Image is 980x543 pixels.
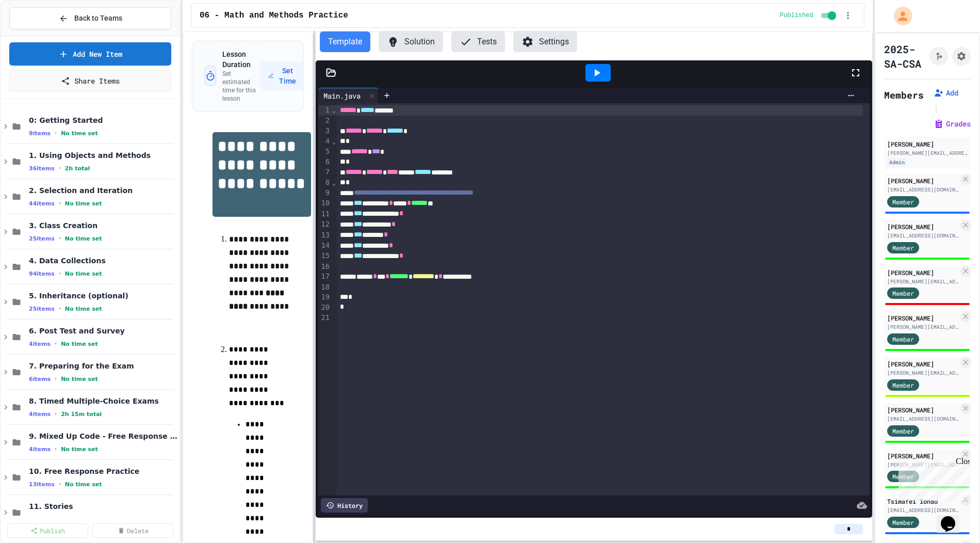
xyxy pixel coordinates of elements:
[59,480,61,488] span: •
[887,176,958,185] div: [PERSON_NAME]
[887,139,968,149] div: [PERSON_NAME]
[887,405,958,414] div: [PERSON_NAME]
[61,341,98,347] span: No time set
[65,165,90,172] span: 2h total
[29,376,51,382] span: 6 items
[4,4,71,66] div: Chat with us now!Close
[29,270,55,277] span: 94 items
[884,88,924,102] h2: Members
[59,305,61,313] span: •
[55,375,57,383] span: •
[887,497,958,506] div: Tsimafei Ionau
[61,446,98,453] span: No time set
[780,9,838,22] div: Content is published and visible to students
[61,376,98,382] span: No time set
[61,130,98,137] span: No time set
[65,270,102,277] span: No time set
[929,47,948,66] button: Click to see fork details
[887,359,958,369] div: [PERSON_NAME]
[200,9,348,22] span: 06 - Math and Methods Practice
[29,341,51,347] span: 4 items
[934,102,939,115] span: |
[892,380,914,390] span: Member
[780,11,813,20] span: Published
[934,119,971,129] button: Grades
[29,116,177,125] span: 0: Getting Started
[892,426,914,436] span: Member
[29,221,177,230] span: 3. Class Creation
[887,232,958,239] div: [EMAIL_ADDRESS][DOMAIN_NAME]
[65,235,102,242] span: No time set
[92,523,173,538] a: Delete
[29,361,177,371] span: 7. Preparing for the Exam
[59,199,61,207] span: •
[887,313,958,323] div: [PERSON_NAME]
[55,340,57,348] span: •
[937,502,970,533] iframe: chat widget
[7,523,88,538] a: Publish
[65,516,102,523] span: No time set
[29,165,55,172] span: 36 items
[29,502,177,511] span: 11. Stories
[887,506,958,514] div: [EMAIL_ADDRESS][DOMAIN_NAME]
[887,369,958,377] div: [PERSON_NAME][EMAIL_ADDRESS][DOMAIN_NAME]
[887,149,968,157] div: [PERSON_NAME][EMAIL_ADDRESS][PERSON_NAME][DOMAIN_NAME]
[55,445,57,453] span: •
[29,186,177,195] span: 2. Selection and Iteration
[887,186,958,194] div: [EMAIL_ADDRESS][DOMAIN_NAME]
[29,235,55,242] span: 25 items
[884,42,925,71] h1: 2025-SA-CSA
[892,197,914,206] span: Member
[29,411,51,418] span: 4 items
[29,200,55,207] span: 44 items
[65,481,102,488] span: No time set
[892,334,914,344] span: Member
[29,481,55,488] span: 13 items
[887,268,958,277] div: [PERSON_NAME]
[65,306,102,312] span: No time set
[9,70,171,92] a: Share Items
[55,410,57,418] span: •
[29,291,177,300] span: 5. Inheritance (optional)
[892,472,914,481] span: Member
[9,42,171,66] a: Add New Item
[894,457,970,501] iframe: chat widget
[887,451,958,460] div: [PERSON_NAME]
[59,515,61,523] span: •
[934,88,958,98] button: Add
[29,516,55,523] span: 16 items
[29,256,177,265] span: 4. Data Collections
[887,461,958,469] div: [PERSON_NAME][EMAIL_ADDRESS][PERSON_NAME][DOMAIN_NAME]
[29,396,177,406] span: 8. Timed Multiple-Choice Exams
[29,326,177,336] span: 6. Post Test and Survey
[29,467,177,476] span: 10. Free Response Practice
[887,158,907,167] div: Admin
[59,269,61,278] span: •
[952,47,971,66] button: Assignment Settings
[892,243,914,252] span: Member
[887,415,958,423] div: [EMAIL_ADDRESS][DOMAIN_NAME]
[65,200,102,207] span: No time set
[892,518,914,527] span: Member
[887,278,958,285] div: [PERSON_NAME][EMAIL_ADDRESS][PERSON_NAME][DOMAIN_NAME]
[887,323,958,331] div: [PERSON_NAME][EMAIL_ADDRESS][DOMAIN_NAME]
[887,222,958,231] div: [PERSON_NAME]
[29,306,55,312] span: 25 items
[892,289,914,298] span: Member
[59,234,61,243] span: •
[55,129,57,137] span: •
[74,13,122,24] span: Back to Teams
[29,446,51,453] span: 4 items
[29,432,177,441] span: 9. Mixed Up Code - Free Response Practice
[61,411,102,418] span: 2h 15m total
[883,4,915,28] div: My Account
[29,130,51,137] span: 9 items
[59,164,61,172] span: •
[9,7,171,29] button: Back to Teams
[29,151,177,160] span: 1. Using Objects and Methods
